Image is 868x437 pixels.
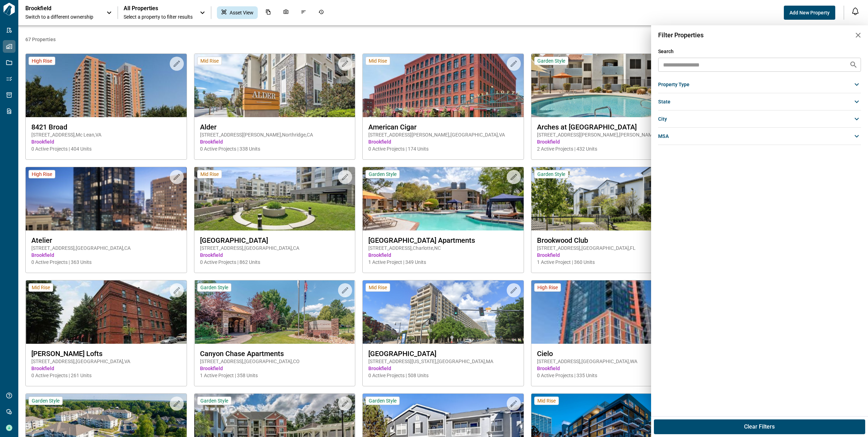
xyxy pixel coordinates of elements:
[658,32,704,39] span: Filter Properties
[849,60,858,70] button: Open
[658,115,667,122] span: city
[658,98,670,105] span: state
[658,81,689,88] span: property type
[658,49,674,54] span: Search
[744,423,775,430] span: Clear Filters
[658,133,669,140] span: msa
[654,419,865,434] button: Clear Filters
